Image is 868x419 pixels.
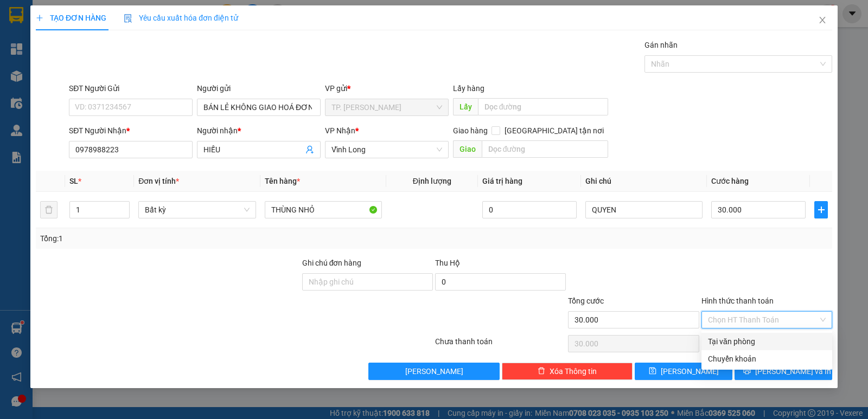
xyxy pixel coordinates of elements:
span: TP. Hồ Chí Minh [331,99,442,115]
span: user-add [305,145,314,154]
div: VP gửi [325,82,449,94]
input: VD: Bàn, Ghế [265,201,382,218]
span: SL [69,177,78,185]
span: Lấy [453,98,478,115]
input: Dọc đường [478,98,609,115]
span: printer [743,367,751,376]
span: close [818,16,827,24]
span: [PERSON_NAME] và In [755,365,831,377]
span: Tổng cước [568,296,604,305]
span: Thu Hộ [435,259,460,267]
div: Tại văn phòng [708,336,826,347]
label: Hình thức thanh toán [701,296,774,305]
span: VP Nhận [325,126,355,135]
button: delete [40,201,58,218]
button: printer[PERSON_NAME] và In [735,363,832,380]
span: Giao [453,140,482,158]
span: [GEOGRAPHIC_DATA] tận nơi [500,125,608,137]
button: plus [814,201,828,218]
span: Bất kỳ [145,202,249,218]
span: plus [36,14,43,22]
div: Người gửi [197,82,321,94]
div: Chuyển khoản [708,353,826,365]
span: save [649,367,656,376]
span: Giao hàng [453,126,488,135]
button: save[PERSON_NAME] [635,363,732,380]
input: 0 [482,201,577,218]
span: Xóa Thông tin [550,365,597,377]
div: Người nhận [197,125,321,137]
span: Vĩnh Long [331,141,442,158]
span: Giá trị hàng [482,177,522,185]
span: Yêu cầu xuất hóa đơn điện tử [124,14,238,22]
span: delete [538,367,545,376]
label: Ghi chú đơn hàng [302,259,362,267]
div: SĐT Người Nhận [69,125,193,137]
span: Đơn vị tính [138,177,179,185]
span: TẠO ĐƠN HÀNG [36,14,106,22]
th: Ghi chú [581,171,707,192]
span: Lấy hàng [453,84,484,93]
input: Ghi chú đơn hàng [302,273,433,291]
span: plus [815,205,827,214]
button: [PERSON_NAME] [368,363,499,380]
div: SĐT Người Gửi [69,82,193,94]
div: Chưa thanh toán [434,336,567,354]
input: Ghi Chú [585,201,703,218]
span: [PERSON_NAME] [405,365,463,377]
label: Gán nhãn [644,41,678,49]
span: Tên hàng [265,177,300,185]
span: Cước hàng [711,177,749,185]
input: Dọc đường [482,140,609,158]
div: Tổng: 1 [40,233,336,244]
span: [PERSON_NAME] [661,365,719,377]
img: icon [124,14,132,23]
span: Định lượng [413,177,451,185]
button: deleteXóa Thông tin [502,363,633,380]
button: Close [807,5,838,36]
